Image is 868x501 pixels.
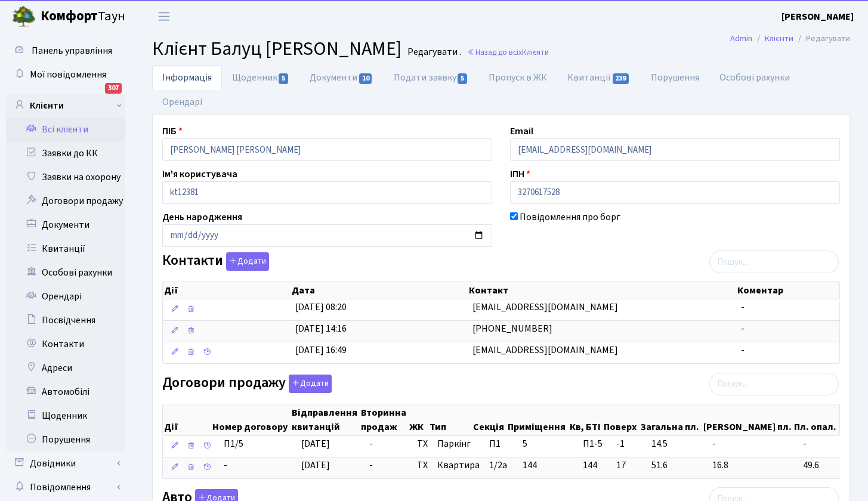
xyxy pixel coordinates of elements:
[437,437,480,451] span: Паркінг
[359,73,372,84] span: 10
[520,210,620,224] label: Повідомлення про борг
[163,404,211,435] th: Дії
[30,68,106,81] span: Мої повідомлення
[702,404,793,435] th: [PERSON_NAME] пл.
[163,282,291,299] th: Дії
[709,65,800,90] a: Особові рахунки
[279,73,288,84] span: 5
[417,437,428,451] span: ТХ
[472,301,618,314] span: [EMAIL_ADDRESS][DOMAIN_NAME]
[149,7,179,26] button: Переключити навігацію
[6,117,125,141] a: Всі клієнти
[583,459,607,472] span: 144
[408,404,428,435] th: ЖК
[641,65,709,90] a: Порушення
[437,459,480,472] span: Квартира
[6,380,125,404] a: Автомобілі
[360,404,408,435] th: Вторинна продаж
[765,32,793,45] a: Клієнти
[803,437,838,451] span: -
[741,301,745,314] span: -
[32,44,112,57] span: Панель управління
[6,213,125,237] a: Документи
[510,124,533,138] label: Email
[162,210,242,224] label: День народження
[301,437,330,450] span: [DATE]
[224,437,243,450] span: П1/5
[291,404,360,435] th: Відправлення квитанцій
[295,344,347,357] span: [DATE] 16:49
[6,332,125,356] a: Контакти
[616,459,642,472] span: 17
[12,5,36,29] img: logo.png
[467,47,549,58] a: Назад до всіхКлієнти
[428,404,472,435] th: Тип
[6,356,125,380] a: Адреси
[162,252,269,271] label: Контакти
[6,189,125,213] a: Договори продажу
[152,65,222,90] a: Інформація
[712,459,793,472] span: 16.8
[616,437,642,451] span: -1
[6,475,125,499] a: Повідомлення
[162,375,332,393] label: Договори продажу
[458,73,467,84] span: 5
[781,10,854,23] b: [PERSON_NAME]
[6,284,125,308] a: Орендарі
[369,437,373,450] span: -
[405,47,461,58] small: Редагувати .
[152,35,401,63] span: Клієнт Балуц [PERSON_NAME]
[6,237,125,261] a: Квитанції
[583,437,607,451] span: П1-5
[6,308,125,332] a: Посвідчення
[793,404,839,435] th: Пл. опал.
[603,404,639,435] th: Поверх
[651,437,703,451] span: 14.5
[105,83,122,94] div: 307
[793,32,850,45] li: Редагувати
[741,344,745,357] span: -
[569,404,603,435] th: Кв, БТІ
[384,65,478,90] a: Подати заявку
[472,344,618,357] span: [EMAIL_ADDRESS][DOMAIN_NAME]
[162,124,183,138] label: ПІБ
[286,372,332,393] a: Додати
[6,141,125,165] a: Заявки до КК
[709,373,839,395] input: Пошук...
[557,65,640,90] a: Квитанції
[295,301,347,314] span: [DATE] 08:20
[299,65,383,90] a: Документи
[417,459,428,472] span: ТХ
[730,32,752,45] a: Admin
[522,47,549,58] span: Клієнти
[301,459,330,472] span: [DATE]
[6,39,125,63] a: Панель управління
[226,252,269,271] button: Контакти
[523,459,537,472] span: 144
[523,437,527,450] span: 5
[6,404,125,428] a: Щоденник
[6,428,125,451] a: Порушення
[6,451,125,475] a: Довідники
[223,250,269,271] a: Додати
[152,89,212,115] a: Орендарі
[510,167,530,181] label: ІПН
[803,459,838,472] span: 49.6
[640,404,702,435] th: Загальна пл.
[489,437,501,450] span: П1
[41,7,125,27] span: Таун
[472,322,552,335] span: [PHONE_NUMBER]
[613,73,629,84] span: 239
[712,26,868,51] nav: breadcrumb
[369,459,373,472] span: -
[468,282,737,299] th: Контакт
[6,261,125,284] a: Особові рахунки
[222,65,299,90] a: Щоденник
[478,65,557,90] a: Пропуск в ЖК
[211,404,291,435] th: Номер договору
[709,250,839,273] input: Пошук...
[741,322,745,335] span: -
[472,404,506,435] th: Секція
[289,375,332,393] button: Договори продажу
[781,10,854,24] a: [PERSON_NAME]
